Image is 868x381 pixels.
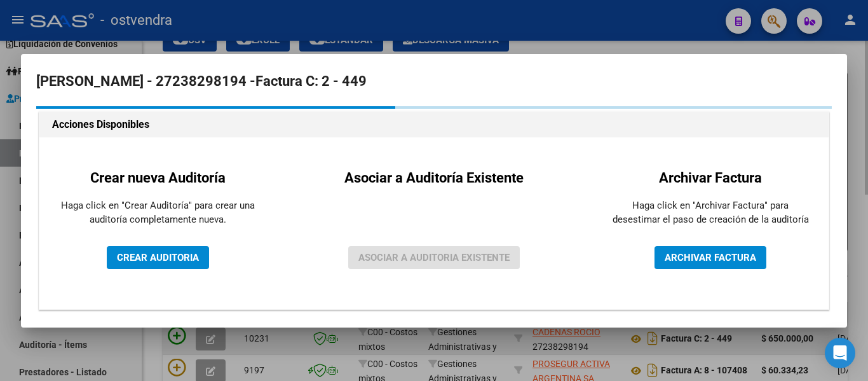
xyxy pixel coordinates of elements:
h2: Archivar Factura [612,167,809,188]
span: CREAR AUDITORIA [117,252,199,263]
h2: Asociar a Auditoría Existente [344,167,524,188]
h2: [PERSON_NAME] - 27238298194 - [36,69,832,94]
h1: Acciones Disponibles [52,117,816,132]
button: CREAR AUDITORIA [107,246,209,269]
h2: Crear nueva Auditoría [59,167,256,188]
span: ARCHIVAR FACTURA [665,252,756,263]
div: Open Intercom Messenger [825,338,855,368]
strong: Factura C: 2 - 449 [255,73,367,89]
button: ARCHIVAR FACTURA [654,246,766,269]
p: Haga click en "Archivar Factura" para desestimar el paso de creación de la auditoría [612,198,809,227]
button: ASOCIAR A AUDITORIA EXISTENTE [348,246,520,269]
span: ASOCIAR A AUDITORIA EXISTENTE [358,252,510,263]
p: Haga click en "Crear Auditoría" para crear una auditoría completamente nueva. [59,198,256,227]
